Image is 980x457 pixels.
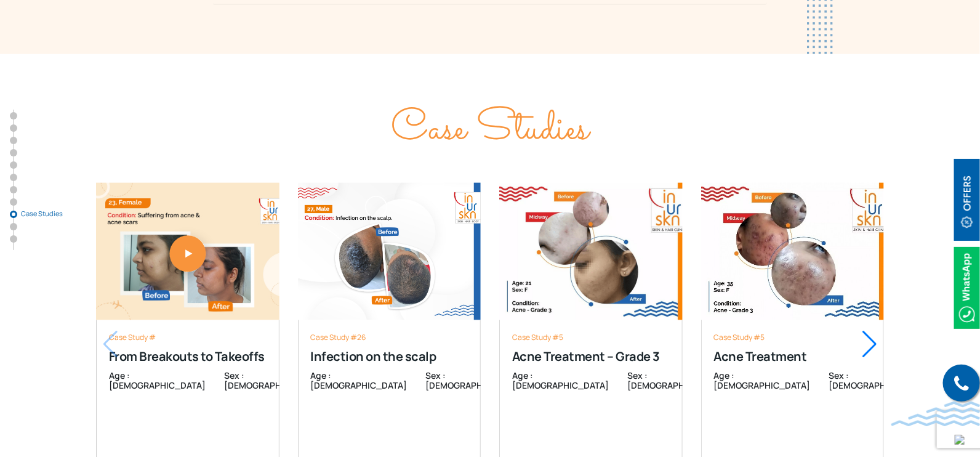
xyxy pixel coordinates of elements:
img: offerBt [954,159,980,241]
div: Sex : [DEMOGRAPHIC_DATA] [811,371,926,389]
div: Sex : [DEMOGRAPHIC_DATA] [408,371,523,389]
div: Acne Treatment – Grade 3 [512,349,670,365]
div: Age : [DEMOGRAPHIC_DATA] [714,371,811,389]
a: Whatsappicon [954,280,980,294]
div: Case Study #5 [714,333,872,342]
div: Next slide [861,331,878,358]
img: bluewave [891,402,980,426]
div: Case Study # [109,333,267,342]
div: Case Study #26 [311,333,468,342]
span: Case Studies [392,97,589,162]
img: up-blue-arrow.svg [955,435,965,445]
img: Whatsappicon [954,247,980,329]
span: Case Studies [21,210,82,217]
div: Age : [DEMOGRAPHIC_DATA] [311,371,408,389]
div: Sex : [DEMOGRAPHIC_DATA] [609,371,724,389]
div: From Breakouts to Takeoffs [109,349,267,365]
div: Case Study #5 [512,333,670,342]
div: Acne Treatment [714,349,872,365]
div: Infection on the scalp [311,349,468,365]
a: Case Studies [10,211,17,218]
div: Age : [DEMOGRAPHIC_DATA] [512,371,609,389]
div: Age : [DEMOGRAPHIC_DATA] [109,371,206,389]
div: Sex : [DEMOGRAPHIC_DATA] [206,371,321,389]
